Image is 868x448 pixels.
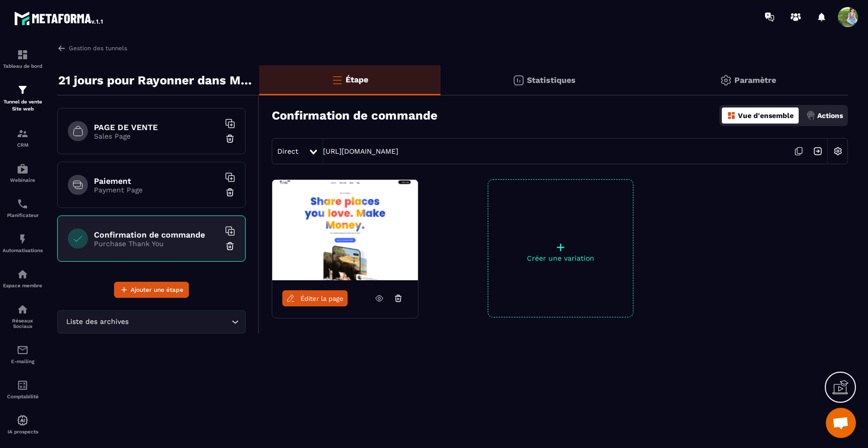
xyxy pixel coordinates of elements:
img: trash [225,241,235,251]
img: logo [14,9,104,27]
img: setting-w.858f3a88.svg [828,142,847,161]
a: social-networksocial-networkRéseaux Sociaux [3,296,43,337]
img: automations [17,163,29,175]
a: Éditer la page [282,290,348,306]
a: accountantaccountantComptabilité [3,372,43,407]
p: Comptabilité [3,394,43,399]
img: actions.d6e523a2.png [806,111,815,120]
p: Payment Page [94,186,220,194]
p: CRM [3,142,43,148]
img: automations [17,233,29,245]
a: [URL][DOMAIN_NAME] [323,147,398,155]
p: E-mailing [3,359,43,364]
img: stats.20deebd0.svg [512,74,524,86]
p: Réseaux Sociaux [3,318,43,329]
img: scheduler [17,198,29,210]
p: 21 jours pour Rayonner dans Ma Vie ! - Copy [58,70,252,90]
p: Webinaire [3,177,43,183]
p: Étape [346,75,368,84]
span: Liste des archives [64,316,131,327]
img: social-network [17,303,29,315]
p: Tableau de bord [3,63,43,69]
img: trash [225,187,235,197]
input: Search for option [131,316,229,327]
p: Sales Page [94,132,220,140]
h6: Paiement [94,176,220,186]
p: + [488,240,633,254]
img: automations [17,414,29,426]
img: formation [17,128,29,140]
span: Éditer la page [300,295,344,302]
img: arrow [57,44,66,53]
p: Tunnel de vente Site web [3,98,43,113]
a: emailemailE-mailing [3,337,43,372]
a: schedulerschedulerPlanificateur [3,190,43,226]
img: formation [17,49,29,61]
h3: Confirmation de commande [272,108,438,123]
img: trash [225,134,235,144]
p: Automatisations [3,248,43,253]
a: automationsautomationsWebinaire [3,155,43,190]
p: Planificateur [3,212,43,218]
p: IA prospects [3,429,43,434]
a: Gestion des tunnels [57,44,127,53]
img: image [272,180,418,280]
img: dashboard-orange.40269519.svg [727,111,736,120]
img: automations [17,268,29,280]
h6: Confirmation de commande [94,230,220,240]
p: Espace membre [3,283,43,288]
p: Purchase Thank You [94,240,220,248]
img: arrow-next.bcc2205e.svg [808,142,827,161]
img: setting-gr.5f69749f.svg [720,74,732,86]
p: Vue d'ensemble [738,111,794,120]
a: formationformationCRM [3,120,43,155]
p: Statistiques [527,75,576,85]
img: accountant [17,379,29,391]
img: email [17,344,29,356]
a: automationsautomationsAutomatisations [3,226,43,261]
p: Actions [817,111,843,120]
img: formation [17,84,29,96]
div: Ouvrir le chat [826,408,856,438]
a: automationsautomationsEspace membre [3,261,43,296]
img: bars-o.4a397970.svg [331,74,343,86]
button: Ajouter une étape [114,282,189,298]
h6: PAGE DE VENTE [94,123,220,132]
a: formationformationTableau de bord [3,41,43,76]
span: Ajouter une étape [131,285,183,295]
div: Search for option [57,310,246,333]
p: Paramètre [734,75,776,85]
span: Direct [277,147,298,155]
a: formationformationTunnel de vente Site web [3,76,43,120]
p: Créer une variation [488,254,633,262]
